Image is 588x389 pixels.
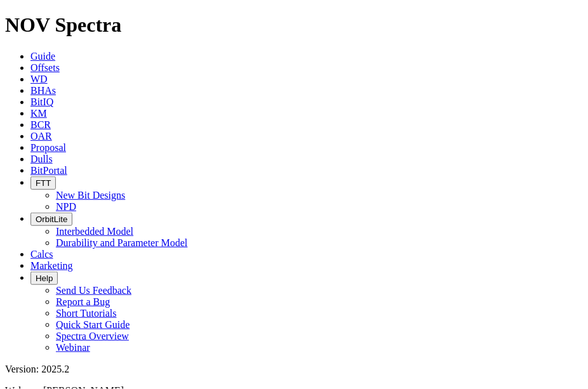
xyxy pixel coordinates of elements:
a: WD [30,74,48,84]
span: OrbitLite [36,214,67,224]
a: Spectra Overview [56,331,129,341]
a: Offsets [30,62,60,73]
div: Version: 2025.2 [5,364,583,375]
a: Guide [30,51,55,62]
button: OrbitLite [30,213,72,226]
a: BHAs [30,85,56,96]
a: Interbedded Model [56,226,133,237]
a: KM [30,108,47,119]
a: Proposal [30,142,66,153]
a: Report a Bug [56,296,110,307]
span: Help [36,274,53,283]
a: Dulls [30,154,53,164]
a: Send Us Feedback [56,285,131,296]
a: OAR [30,131,52,142]
a: New Bit Designs [56,190,125,201]
button: FTT [30,176,56,190]
h1: NOV Spectra [5,13,583,37]
a: Short Tutorials [56,308,117,319]
a: Marketing [30,260,73,271]
a: NPD [56,201,76,212]
a: BCR [30,119,51,130]
a: Durability and Parameter Model [56,237,188,248]
a: BitIQ [30,96,53,107]
a: Calcs [30,249,53,260]
a: BitPortal [30,165,67,176]
a: Quick Start Guide [56,319,130,330]
span: FTT [36,178,51,188]
a: Webinar [56,342,90,353]
button: Help [30,272,58,285]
